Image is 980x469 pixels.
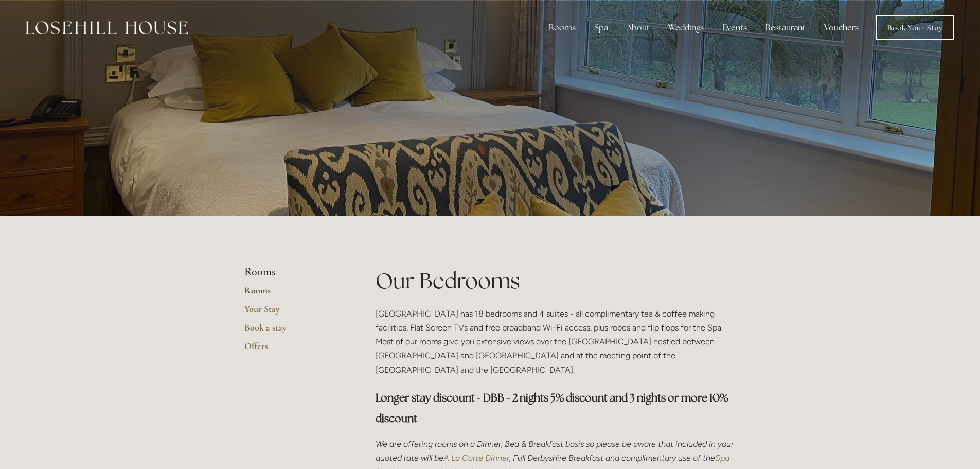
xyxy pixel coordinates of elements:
[244,303,343,322] a: Your Stay
[660,18,712,38] div: Weddings
[376,266,736,296] h1: Our Bedrooms
[244,322,343,340] a: Book a stay
[816,18,867,38] a: Vouchers
[26,21,188,34] img: Losehill House
[376,439,736,463] em: We are offering rooms on a Dinner, Bed & Breakfast basis so please be aware that included in your...
[586,18,616,38] div: Spa
[376,391,730,425] strong: Longer stay discount - DBB - 2 nights 5% discount and 3 nights or more 10% discount
[244,285,343,303] a: Rooms
[876,15,954,40] a: Book Your Stay
[244,266,343,279] li: Rooms
[443,453,509,463] a: A La Carte Dinner
[376,307,736,377] p: [GEOGRAPHIC_DATA] has 18 bedrooms and 4 suites - all complimentary tea & coffee making facilities...
[618,18,658,38] div: About
[244,340,343,359] a: Offers
[757,18,814,38] div: Restaurant
[509,453,715,463] em: , Full Derbyshire Breakfast and complimentary use of the
[541,18,584,38] div: Rooms
[714,18,755,38] div: Events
